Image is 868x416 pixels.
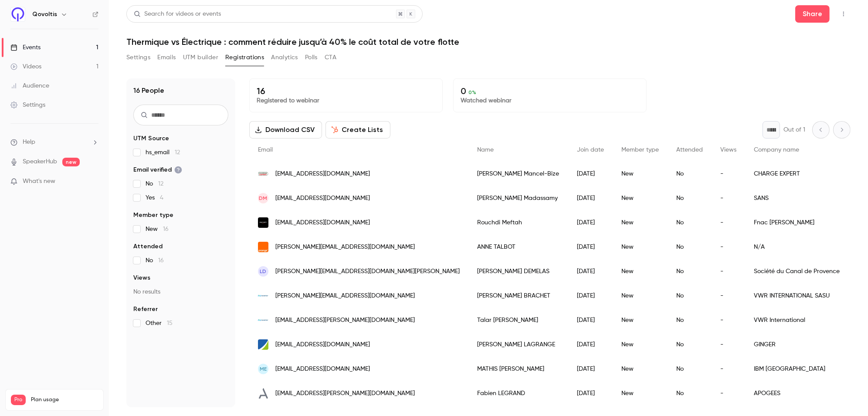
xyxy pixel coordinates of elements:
span: 15 [167,320,173,326]
div: [DATE] [568,235,613,259]
p: 16 [257,86,435,96]
div: New [613,308,668,332]
span: 0 % [468,89,476,95]
span: LD [260,267,267,275]
h6: Qovoltis [32,10,57,19]
div: VWR International [745,308,848,332]
div: New [613,259,668,284]
div: No [668,308,712,332]
span: 12 [158,181,163,187]
span: Attended [676,147,703,153]
div: GINGER [745,332,848,357]
button: UTM builder [183,51,218,64]
iframe: Noticeable Trigger [88,178,98,186]
div: [DATE] [568,381,613,406]
span: 12 [175,149,180,156]
span: Pro [11,395,26,405]
img: avantorsciences.com [258,291,268,301]
p: Out of 1 [783,125,805,134]
span: Help [23,138,35,147]
span: Member type [133,211,173,220]
div: N/A [745,235,848,259]
div: [DATE] [568,186,613,210]
div: No [668,284,712,308]
div: New [613,235,668,259]
span: Member type [621,147,659,153]
button: Registrations [225,51,264,64]
div: No [668,381,712,406]
div: - [712,235,745,259]
div: - [712,381,745,406]
span: 4 [160,195,163,201]
button: Settings [126,51,150,64]
p: 0 [461,86,639,96]
span: [PERSON_NAME][EMAIL_ADDRESS][DOMAIN_NAME][PERSON_NAME] [275,267,460,276]
span: New [146,225,169,233]
span: Plan usage [31,396,98,403]
span: Email [258,147,273,153]
li: help-dropdown-opener [10,138,98,147]
span: What's new [23,177,55,186]
a: SpeakerHub [23,157,57,166]
div: [DATE] [568,332,613,357]
p: Registered to webinar [257,96,435,105]
span: Yes [146,193,163,202]
img: Qovoltis [11,7,25,21]
div: [PERSON_NAME] Mancel-Bize [468,162,568,186]
div: - [712,259,745,284]
div: No [668,210,712,235]
button: CTA [325,51,336,64]
div: - [712,162,745,186]
img: orange.fr [258,242,268,252]
button: Download CSV [249,121,322,139]
img: groupeginger.com [258,339,268,350]
div: - [712,284,745,308]
div: - [712,332,745,357]
div: New [613,210,668,235]
div: No [668,235,712,259]
div: SANS [745,186,848,210]
span: Views [133,274,150,282]
div: New [613,162,668,186]
div: - [712,210,745,235]
div: APOGEES [745,381,848,406]
div: Rouchdi Meftah [468,210,568,235]
div: No [668,332,712,357]
span: [PERSON_NAME][EMAIL_ADDRESS][DOMAIN_NAME] [275,291,415,301]
div: New [613,284,668,308]
div: MATHIS [PERSON_NAME] [468,357,568,381]
span: 16 [163,226,169,232]
span: [EMAIL_ADDRESS][DOMAIN_NAME] [275,169,370,179]
h1: 16 People [133,85,164,96]
span: Email verified [133,166,182,174]
img: fnacdarty.com [258,217,268,228]
div: [DATE] [568,162,613,186]
div: No [668,186,712,210]
span: [EMAIL_ADDRESS][DOMAIN_NAME] [275,194,370,203]
button: Polls [305,51,318,64]
span: No [146,179,163,188]
span: Name [477,147,494,153]
span: Attended [133,242,163,251]
div: [DATE] [568,284,613,308]
div: New [613,186,668,210]
span: hs_email [146,148,180,157]
span: Join date [577,147,604,153]
div: [PERSON_NAME] DEMELAS [468,259,568,284]
div: [DATE] [568,357,613,381]
div: - [712,308,745,332]
div: Fabien LEGRAND [468,381,568,406]
button: Share [795,5,830,23]
div: [DATE] [568,210,613,235]
div: New [613,357,668,381]
div: New [613,381,668,406]
div: VWR INTERNATIONAL SASU [745,284,848,308]
span: [PERSON_NAME][EMAIL_ADDRESS][DOMAIN_NAME] [275,243,415,252]
div: No [668,162,712,186]
h1: Thermique vs Électrique : comment réduire jusqu’à 40% le coût total de votre flotte [126,37,851,47]
img: avantorsciences.com [258,315,268,325]
span: Company name [754,147,799,153]
div: Audience [10,81,49,90]
div: [PERSON_NAME] LAGRANGE [468,332,568,357]
div: No [668,259,712,284]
